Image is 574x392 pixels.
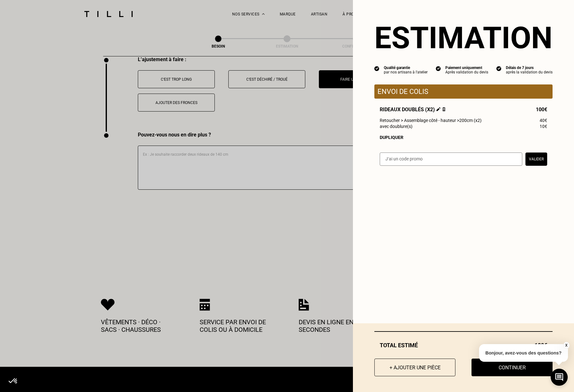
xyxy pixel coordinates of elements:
[445,66,488,70] div: Paiement uniquement
[380,107,446,112] span: Rideaux doublés (x2)
[445,70,488,74] div: Après validation du devis
[436,107,441,111] img: Éditer
[506,66,553,70] div: Délais de 7 jours
[380,135,547,140] div: Dupliquer
[536,107,547,112] span: 100€
[563,342,569,349] button: X
[378,88,549,95] p: Envoi de colis
[540,118,547,123] span: 40€
[380,124,413,129] span: avec doublure(s)
[436,66,441,71] img: icon list info
[374,20,553,55] section: Estimation
[506,70,553,74] div: après la validation du devis
[471,359,553,376] button: Continuer
[479,344,568,362] p: Bonjour, avez-vous des questions?
[496,66,501,71] img: icon list info
[540,124,547,129] span: 10€
[384,66,428,70] div: Qualité garantie
[374,359,455,376] button: + Ajouter une pièce
[384,70,428,74] div: par nos artisans à l'atelier
[374,342,553,349] div: Total estimé
[380,153,522,166] input: J‘ai un code promo
[525,153,547,166] button: Valider
[374,66,379,71] img: icon list info
[442,107,446,111] img: Supprimer
[380,118,482,123] span: Retoucher > Assemblage côté - hauteur >200cm (x2)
